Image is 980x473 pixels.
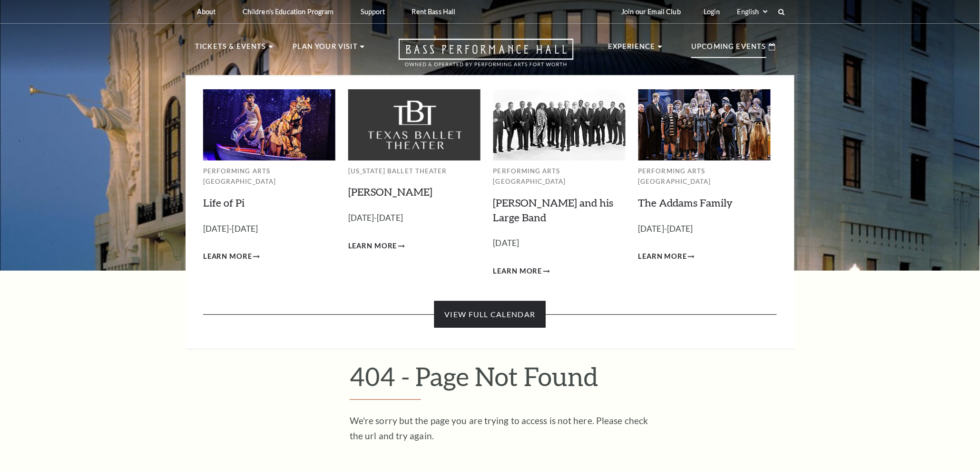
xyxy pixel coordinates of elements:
[348,166,480,177] p: [US_STATE] Ballet Theater
[203,251,260,263] a: Learn More
[691,41,766,58] p: Upcoming Events
[493,89,626,160] img: lll-meganav-279x150.jpg
[493,166,626,187] p: Performing Arts [GEOGRAPHIC_DATA]
[243,8,334,16] p: Children's Education Program
[203,196,245,209] a: Life of Pi
[350,413,659,444] p: We're sorry but the page you are trying to access is not here. Please check the url and try again.
[348,211,480,225] p: [DATE]-[DATE]
[434,301,545,328] a: View Full Calendar
[638,251,687,263] span: Learn More
[493,236,626,250] p: [DATE]
[203,166,335,187] p: Performing Arts [GEOGRAPHIC_DATA]
[638,222,771,236] p: [DATE]-[DATE]
[638,196,733,209] a: The Addams Family
[293,41,358,58] p: Plan Your Visit
[203,222,335,236] p: [DATE]-[DATE]
[608,41,656,58] p: Experience
[348,89,480,160] img: tbt_grey_mega-nav-individual-block_279x150.jpg
[350,361,785,400] h1: 404 - Page Not Found
[348,240,405,252] a: Learn More
[361,8,385,16] p: Support
[638,251,695,263] a: Learn More
[493,196,614,224] a: [PERSON_NAME] and his Large Band
[203,89,335,160] img: lop-meganav-279x150.jpg
[412,8,456,16] p: Rent Bass Hall
[638,166,771,187] p: Performing Arts [GEOGRAPHIC_DATA]
[348,185,432,198] a: [PERSON_NAME]
[493,265,542,277] span: Learn More
[197,8,216,16] p: About
[348,240,397,252] span: Learn More
[203,251,252,263] span: Learn More
[638,89,771,160] img: taf-meganav-279x150.jpg
[195,41,266,58] p: Tickets & Events
[735,7,769,16] select: Select:
[493,265,550,277] a: Learn More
